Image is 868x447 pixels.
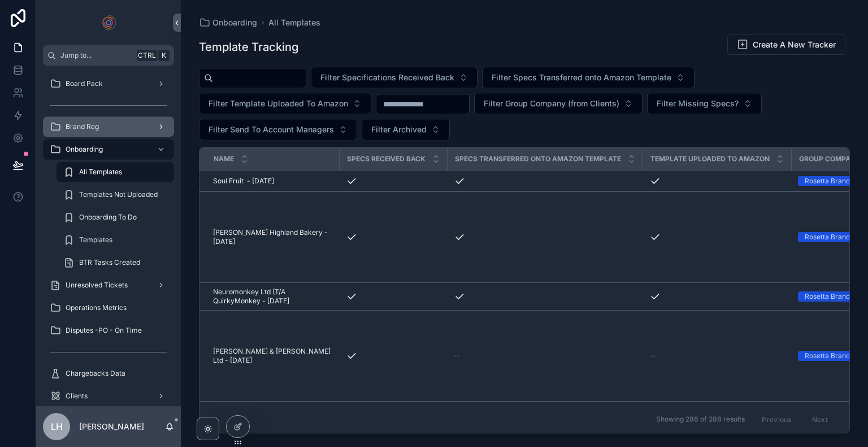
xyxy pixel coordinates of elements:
[214,154,234,164] span: Name
[455,154,621,164] span: Specs Transferred onto Amazon Template
[137,50,157,61] span: Ctrl
[213,177,332,186] a: Soul Fruit - [DATE]
[79,421,144,432] p: [PERSON_NAME]
[43,386,174,406] a: Clients
[79,213,137,222] span: Onboarding To Do
[805,176,865,186] div: Rosetta Brands Ltd
[57,162,174,182] a: All Templates
[656,415,745,424] span: Showing 288 of 288 results
[371,124,427,135] span: Filter Archived
[454,351,636,360] a: --
[36,66,181,406] div: scrollable content
[66,79,103,88] span: Board Pack
[57,184,174,205] a: Templates Not Uploaded
[805,291,865,302] div: Rosetta Brands Ltd
[213,177,274,186] span: Soul Fruit - [DATE]
[650,154,770,164] span: Template Uploaded To Amazon
[43,298,174,318] a: Operations Metrics
[79,190,158,199] span: Templates Not Uploaded
[347,154,426,164] span: Specs Received Back
[492,72,671,83] span: Filter Specs Transferred onto Amazon Template
[57,230,174,250] a: Templates
[79,167,122,177] span: All Templates
[60,51,132,60] span: Jump to...
[51,420,63,433] span: LH
[66,326,142,335] span: Disputes -PO - On Time
[43,275,174,295] a: Unresolved Tickets
[647,93,762,114] button: Select Button
[43,139,174,160] a: Onboarding
[66,122,99,131] span: Brand Reg
[268,17,320,28] a: All Templates
[213,228,332,246] a: [PERSON_NAME] Highland Bakery - [DATE]
[362,119,450,140] button: Select Button
[57,207,174,227] a: Onboarding To Do
[66,145,103,154] span: Onboarding
[79,235,112,244] span: Templates
[43,363,174,384] a: Chargebacks Data
[311,67,478,88] button: Select Button
[805,232,865,242] div: Rosetta Brands Ltd
[66,392,88,401] span: Clients
[199,17,257,28] a: Onboarding
[753,39,836,50] span: Create A New Tracker
[209,124,334,135] span: Filter Send To Account Managers
[79,258,140,267] span: BTR Tasks Created
[484,98,619,109] span: Filter Group Company (from Clients)
[805,351,865,361] div: Rosetta Brands Ltd
[649,351,784,360] a: --
[657,98,739,109] span: Filter Missing Specs?
[727,35,845,55] button: Create A New Tracker
[43,320,174,341] a: Disputes -PO - On Time
[649,351,656,360] span: --
[43,74,174,94] a: Board Pack
[212,17,257,28] span: Onboarding
[454,351,461,360] span: --
[66,303,127,312] span: Operations Metrics
[199,93,371,114] button: Select Button
[159,51,168,60] span: K
[66,281,128,290] span: Unresolved Tickets
[57,252,174,273] a: BTR Tasks Created
[99,14,118,32] img: App logo
[199,39,298,55] h1: Template Tracking
[213,287,332,306] a: Neuromonkey Ltd (T/A QuirkyMonkey - [DATE]
[209,98,348,109] span: Filter Template Uploaded To Amazon
[43,117,174,137] a: Brand Reg
[474,93,643,114] button: Select Button
[43,45,174,66] button: Jump to...CtrlK
[213,347,332,365] a: [PERSON_NAME] & [PERSON_NAME] Ltd - [DATE]
[320,72,454,83] span: Filter Specifications Received Back
[199,119,357,140] button: Select Button
[66,369,125,378] span: Chargebacks Data
[482,67,695,88] button: Select Button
